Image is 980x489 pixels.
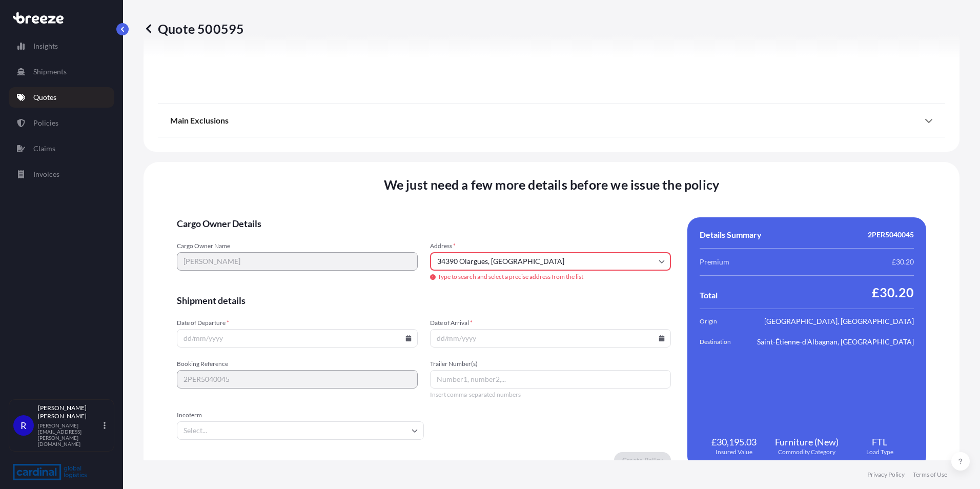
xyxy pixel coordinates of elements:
[13,464,87,480] img: organization-logo
[33,169,59,179] p: Invoices
[700,230,762,240] span: Details Summary
[170,108,933,133] div: Main Exclusions
[33,118,58,128] p: Policies
[33,144,55,154] p: Claims
[144,21,244,37] p: Quote 500595
[716,448,752,456] span: Insured Value
[170,115,229,126] span: Main Exclusions
[430,391,671,399] span: Insert comma-separated numbers
[177,242,418,250] span: Cargo Owner Name
[757,337,914,347] span: Saint-Étienne-d'Albagnan, [GEOGRAPHIC_DATA]
[764,316,914,327] span: [GEOGRAPHIC_DATA], [GEOGRAPHIC_DATA]
[872,284,914,300] span: £30.20
[867,471,905,479] a: Privacy Policy
[384,176,720,193] span: We just need a few more details before we issue the policy
[913,471,947,479] a: Terms of Use
[892,257,914,267] span: £30.20
[700,257,729,267] span: Premium
[33,41,58,51] p: Insights
[177,294,671,307] span: Shipment details
[430,329,671,348] input: dd/mm/yyyy
[430,252,671,271] input: Cargo owner address
[177,411,424,419] span: Incoterm
[9,62,114,82] a: Shipments
[868,230,914,240] span: 2PER5040045
[38,404,101,420] p: [PERSON_NAME] [PERSON_NAME]
[775,436,839,448] span: Furniture (New)
[177,370,418,389] input: Your internal reference
[622,455,663,465] p: Create Policy
[866,448,893,456] span: Load Type
[778,448,835,456] span: Commodity Category
[9,164,114,185] a: Invoices
[430,370,671,389] input: Number1, number2,...
[872,436,887,448] span: FTL
[177,360,418,368] span: Booking Reference
[21,420,27,431] span: R
[430,242,671,250] span: Address
[9,113,114,133] a: Policies
[430,273,671,281] span: Type to search and select a precise address from the list
[177,217,671,230] span: Cargo Owner Details
[177,319,418,327] span: Date of Departure
[614,452,671,468] button: Create Policy
[700,290,718,300] span: Total
[33,67,67,77] p: Shipments
[700,316,757,327] span: Origin
[430,319,671,327] span: Date of Arrival
[430,360,671,368] span: Trailer Number(s)
[33,92,56,103] p: Quotes
[38,422,101,447] p: [PERSON_NAME][EMAIL_ADDRESS][PERSON_NAME][DOMAIN_NAME]
[711,436,757,448] span: £30,195.03
[177,329,418,348] input: dd/mm/yyyy
[9,138,114,159] a: Claims
[9,36,114,56] a: Insights
[700,337,757,347] span: Destination
[9,87,114,108] a: Quotes
[177,421,424,440] input: Select...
